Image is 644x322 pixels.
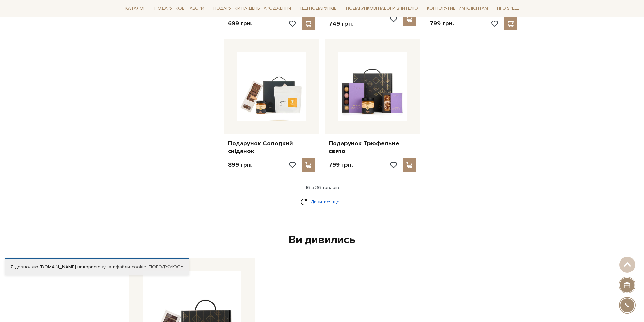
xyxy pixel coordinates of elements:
[329,161,353,169] p: 799 грн.
[430,20,454,27] p: 799 грн.
[116,264,146,270] a: файли cookie
[494,3,521,14] a: Про Spell
[329,140,416,155] a: Подарунок Трюфельне свято
[228,161,252,169] p: 899 грн.
[228,20,252,27] p: 699 грн.
[5,264,189,270] div: Я дозволяю [DOMAIN_NAME] використовувати
[297,3,339,14] a: Ідеї подарунків
[152,3,207,14] a: Подарункові набори
[211,3,294,14] a: Подарунки на День народження
[149,264,183,270] a: Погоджуюсь
[300,196,344,208] a: Дивитися ще
[123,3,148,14] a: Каталог
[127,233,518,247] div: Ви дивились
[120,184,524,191] div: 16 з 36 товарів
[228,140,315,155] a: Подарунок Солодкий сніданок
[329,20,359,28] p: 749 грн.
[343,3,421,14] a: Подарункові набори Вчителю
[424,3,491,14] a: Корпоративним клієнтам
